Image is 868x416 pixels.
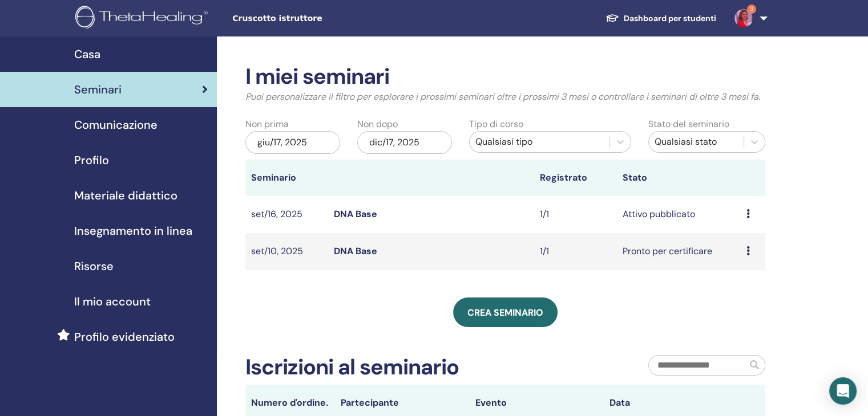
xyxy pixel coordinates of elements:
[245,233,328,270] td: set/10, 2025
[74,116,158,133] span: Comunicazione
[232,13,403,25] span: Cruscotto istruttore
[245,64,765,90] h2: I miei seminari
[74,222,192,239] span: Insegnamento in linea
[534,233,617,270] td: 1/1
[74,152,109,169] span: Profilo
[469,117,523,131] label: Tipo di corso
[617,160,741,196] th: Stato
[605,13,619,23] img: graduation-cap-white.svg
[74,328,175,345] span: Profilo evidenziato
[534,196,617,233] td: 1/1
[245,90,765,104] p: Puoi personalizzare il filtro per esplorare i prossimi seminari oltre i prossimi 3 mesi o control...
[453,297,558,327] a: Crea seminario
[74,81,122,98] span: Seminari
[74,258,114,275] span: Risorse
[475,135,604,149] div: Qualsiasi tipo
[655,135,738,149] div: Qualsiasi stato
[617,233,741,270] td: Pronto per certificare
[74,46,100,63] span: Casa
[829,377,857,405] div: Open Intercom Messenger
[245,196,328,233] td: set/16, 2025
[467,307,543,319] span: Crea seminario
[74,293,151,310] span: Il mio account
[648,117,729,131] label: Stato del seminario
[245,131,340,154] div: giu/17, 2025
[596,8,725,29] a: Dashboard per studenti
[334,208,377,220] a: DNA Base
[245,354,459,381] h2: Iscrizioni al seminario
[734,9,753,27] img: default.jpg
[617,196,741,233] td: Attivo pubblicato
[75,6,212,31] img: logo.png
[74,187,177,204] span: Materiale didattico
[534,160,617,196] th: Registrato
[245,160,328,196] th: Seminario
[357,131,452,154] div: dic/17, 2025
[357,117,398,131] label: Non dopo
[245,117,289,131] label: Non prima
[747,5,756,14] span: 3
[334,245,377,257] a: DNA Base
